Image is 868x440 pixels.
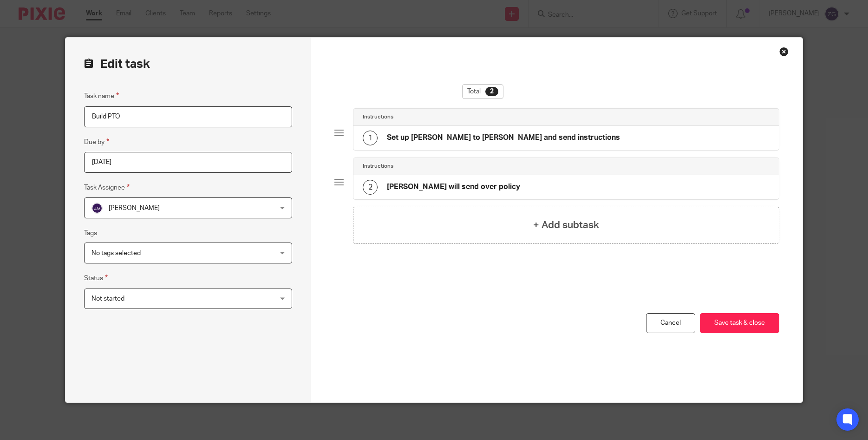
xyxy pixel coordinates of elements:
[84,229,97,238] label: Tags
[363,131,378,145] div: 1
[84,137,109,147] label: Due by
[646,313,695,333] a: Cancel
[91,203,103,214] img: svg%3E
[84,56,292,72] h2: Edit task
[84,152,292,173] input: Pick a date
[109,205,160,211] span: [PERSON_NAME]
[485,87,498,96] div: 2
[363,113,393,121] h4: Instructions
[462,84,503,99] div: Total
[84,273,108,283] label: Status
[363,180,378,195] div: 2
[91,250,141,256] span: No tags selected
[533,218,599,232] h4: + Add subtask
[387,133,620,143] h4: Set up [PERSON_NAME] to [PERSON_NAME] and send instructions
[91,296,124,302] span: Not started
[84,182,130,193] label: Task Assignee
[84,91,119,101] label: Task name
[779,47,789,56] div: Close this dialog window
[700,313,779,333] button: Save task & close
[387,182,520,192] h4: [PERSON_NAME] will send over policy
[363,163,393,170] h4: Instructions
